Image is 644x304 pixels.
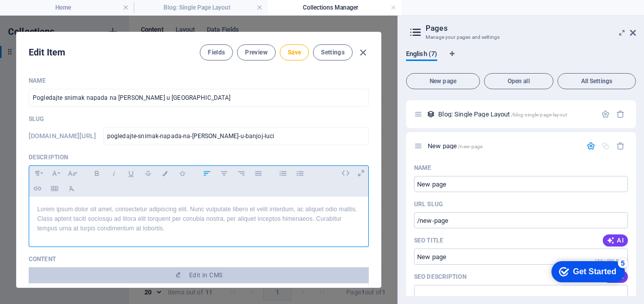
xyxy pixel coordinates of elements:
button: Colors [157,167,173,180]
p: Name [414,164,431,172]
div: This layout is used as a template for all items (e.g. a blog post) of this collection. The conten... [427,110,435,118]
button: Ordered List [292,167,308,180]
button: Strikethrough [140,167,156,180]
p: Content [29,255,369,263]
span: Settings [321,48,345,56]
h3: Manage your pages and settings [426,33,616,42]
div: Remove [616,110,625,118]
label: The text in search results and social media [414,273,466,281]
div: Settings [587,142,595,150]
button: Settings [313,44,353,60]
button: New page [406,73,480,89]
div: Blog: Single Page Layout/blog-single-page-layout [435,111,596,117]
div: Language Tabs [406,50,636,69]
button: Icons [174,167,190,180]
label: Last part of the URL for this page [414,200,443,208]
button: Open all [484,73,553,89]
button: Edit in CMS [29,267,369,283]
h4: Blog: Single Page Layout [134,2,268,13]
p: Slug [29,115,369,123]
button: All Settings [557,73,636,89]
div: 5 [74,2,85,12]
button: Align Center [216,167,232,180]
span: AI [607,236,624,245]
p: Name [29,77,369,85]
div: New page/new-page [425,143,582,149]
span: Preview [245,48,267,56]
div: Settings [601,110,610,118]
span: Open all [489,78,549,84]
button: Align Right [233,167,249,180]
span: Edit in CMS [189,271,222,279]
span: Click to open page [428,142,482,150]
button: Save [280,44,309,60]
p: URL SLUG [414,200,443,208]
p: SEO Title [414,236,443,245]
button: AI [603,234,628,247]
i: Open as overlay [353,165,369,181]
button: Align Justify [250,167,266,180]
button: Fields [200,44,233,60]
p: SEO Description [414,273,466,281]
label: The page title in search results and browser tabs [414,236,443,245]
button: Preview [237,44,275,60]
span: /new-page [458,144,482,149]
h2: Pages [426,24,636,33]
span: New page [411,78,475,84]
span: /blog-single-page-layout [511,112,567,117]
button: Unordered List [275,167,291,180]
input: The page title in search results and browser tabs [414,249,628,265]
span: Fields [208,48,225,56]
i: Edit HTML [338,165,353,181]
span: English (7) [406,48,437,62]
h4: Collections Manager [268,2,401,13]
span: Save [288,48,301,56]
div: Remove [616,142,625,150]
span: Blog: Single Page Layout [438,110,567,118]
p: Lorem ipsum dolor sit amet, consectetur adipiscing elit. Nunc vulputate libero et velit interdum,... [37,205,360,234]
div: Get Started [30,11,73,20]
input: Last part of the URL for this page [414,212,628,228]
div: Get Started 5 items remaining, 0% complete [8,5,82,26]
p: Description [29,153,369,161]
span: All Settings [562,78,631,84]
button: Align Left [199,167,215,180]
